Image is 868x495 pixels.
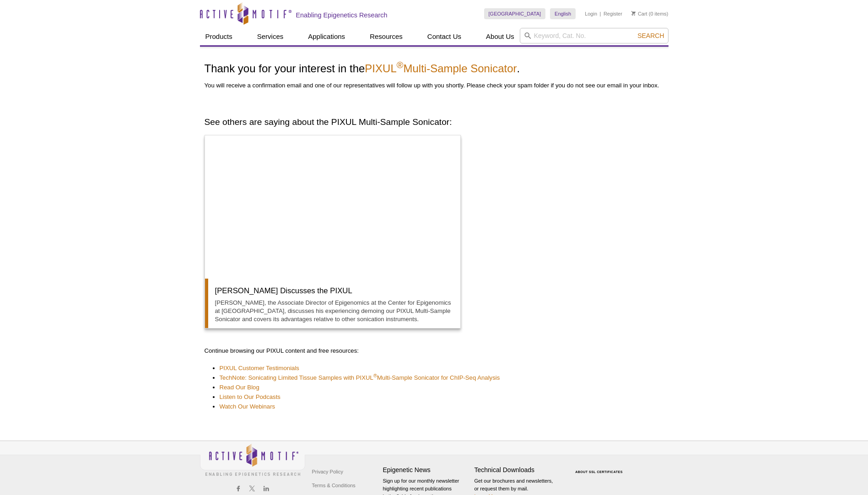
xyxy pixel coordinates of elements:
[365,63,517,75] a: PIXUL®Multi-Sample Sonicator
[310,479,358,492] a: Terms & Conditions
[585,11,597,17] a: Login
[220,393,280,401] a: Listen to Our Podcasts
[422,28,467,45] a: Contact Us
[205,135,460,279] iframe: Watch the video
[631,8,669,19] li: (0 items)
[200,28,238,45] a: Products
[205,116,664,128] h2: See others are saying about the PIXUL Multi-Sample Sonicator:
[220,383,259,392] a: Read Our Blog
[215,299,453,323] p: [PERSON_NAME], the Associate Director of Epigenomics at the Center for Epigenomics at [GEOGRAPHIC...
[480,28,520,45] a: About Us
[575,470,623,473] a: ABOUT SSL CERTIFICATES
[220,364,299,372] a: PIXUL Customer Testimonials
[296,11,388,19] h2: Enabling Epigenetics Research
[383,466,470,474] h4: Epigenetic News
[200,441,305,478] img: Active Motif,
[205,63,664,76] h1: Thank you for your interest in the .
[474,466,561,474] h4: Technical Downloads
[310,465,345,479] a: Privacy Policy
[637,32,664,39] span: Search
[205,347,664,355] p: Continue browsing our PIXUL content and free resources:
[631,11,647,17] a: Cart
[550,8,576,19] a: English
[205,81,664,90] p: You will receive a confirmation email and one of our representatives will follow up with you shor...
[220,374,500,382] a: TechNote: Sonicating Limited Tissue Samples with PIXUL®Multi-Sample Sonicator for ChIP-Seq Analysis
[604,11,622,17] a: Register
[220,403,275,411] a: Watch Our Webinars
[397,60,404,70] sup: ®
[484,8,546,19] a: [GEOGRAPHIC_DATA]
[600,8,601,19] li: |
[215,279,460,296] h3: [PERSON_NAME] Discusses the PIXUL
[302,28,350,45] a: Applications
[364,28,408,45] a: Resources
[520,28,669,43] input: Keyword, Cat. No.
[631,11,636,16] img: Your Cart
[373,373,377,378] sup: ®
[566,457,635,477] table: Click to Verify - This site chose Symantec SSL for secure e-commerce and confidential communicati...
[252,28,289,45] a: Services
[635,32,667,40] button: Search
